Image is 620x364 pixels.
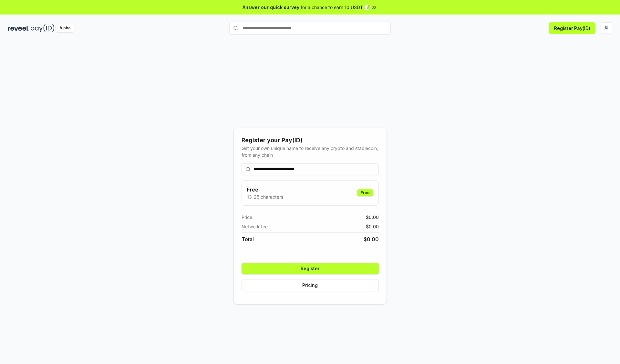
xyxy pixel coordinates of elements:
[301,4,370,11] span: for a chance to earn 10 USDT 📝
[366,214,379,221] span: $ 0.00
[242,136,379,145] div: Register your Pay(ID)
[366,223,379,230] span: $ 0.00
[242,145,379,158] div: Get your own unique name to receive any crypto and stablecoin, from any chain
[242,263,379,274] button: Register
[56,24,74,32] div: Alpha
[364,235,379,243] span: $ 0.00
[242,223,268,230] span: Network fee
[357,189,373,196] div: Free
[247,193,283,200] p: 13-25 characters
[242,280,379,291] button: Pricing
[243,4,299,11] span: Answer our quick survey
[8,24,29,32] img: reveel_dark
[247,186,283,193] h3: Free
[242,214,252,221] span: Price
[31,24,55,32] img: pay_id
[242,235,254,243] span: Total
[549,22,595,34] button: Register Pay(ID)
